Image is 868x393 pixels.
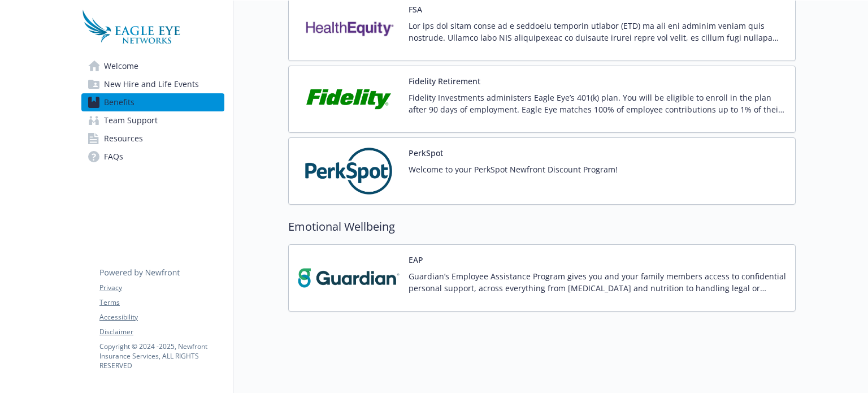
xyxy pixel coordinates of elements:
span: Team Support [104,111,158,129]
p: Lor ips dol sitam conse ad e seddoeiu temporin utlabor (ETD) ma ali eni adminim veniam quis nostr... [409,20,786,44]
a: FAQs [81,148,224,166]
img: PerkSpot carrier logo [298,147,400,195]
span: Benefits [104,93,134,111]
a: Privacy [99,283,224,293]
p: Guardian’s Employee Assistance Program gives you and your family members access to confidential p... [409,270,786,294]
img: Fidelity Investments carrier logo [298,75,400,123]
span: FAQs [104,148,123,166]
button: EAP [409,254,423,266]
button: Fidelity Retirement [409,75,480,87]
p: Welcome to your PerkSpot Newfront Discount Program! [409,163,618,175]
h2: Emotional Wellbeing [288,218,796,235]
a: Benefits [81,93,224,111]
a: Accessibility [99,312,224,322]
span: New Hire and Life Events [104,75,199,93]
button: FSA [409,3,422,15]
p: Copyright © 2024 - 2025 , Newfront Insurance Services, ALL RIGHTS RESERVED [99,342,224,370]
a: Welcome [81,57,224,75]
a: Team Support [81,111,224,129]
span: Resources [104,129,143,148]
a: New Hire and Life Events [81,75,224,93]
button: PerkSpot [409,147,443,159]
img: Guardian carrier logo [298,254,400,302]
span: Welcome [104,57,138,75]
a: Resources [81,129,224,148]
p: Fidelity Investments administers Eagle Eye’s 401(k) plan. You will be eligible to enroll in the p... [409,92,786,115]
a: Disclaimer [99,327,224,337]
a: Terms [99,297,224,308]
img: Health Equity carrier logo [298,3,400,51]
